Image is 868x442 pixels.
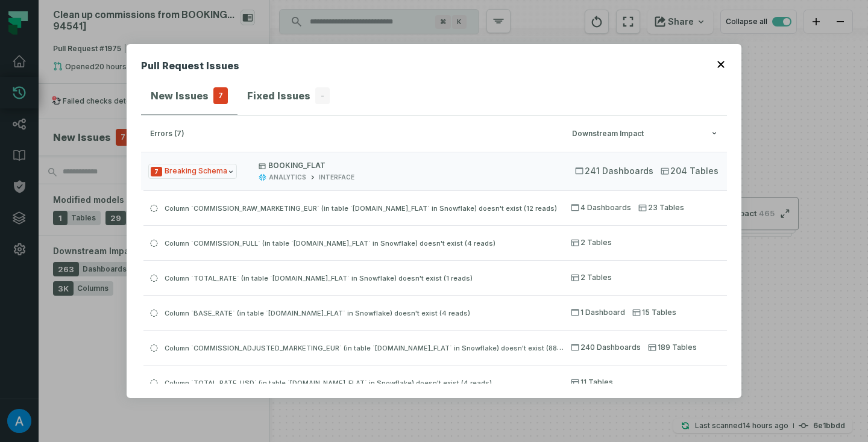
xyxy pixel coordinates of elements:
[165,309,470,317] span: Column `BASE_RATE` (in table `[DOMAIN_NAME]_FLAT` in Snowflake) doesn't exist (4 reads)
[648,343,697,352] span: 189 Tables
[213,87,228,104] span: 7
[141,190,727,411] div: Issue TypeBOOKING_FLATANALYTICSINTERFACE241 Dashboards204 Tables
[148,164,237,179] span: Issue Type
[165,239,495,247] span: Column `COMMISSION_FULL` (in table `[DOMAIN_NAME]_FLAT` in Snowflake) doesn't exist (4 reads)
[575,165,653,177] span: 241 Dashboards
[165,379,492,387] span: Column `TOTAL_RATE_USD` (in table `[DOMAIN_NAME]_FLAT` in Snowflake) doesn't exist (4 reads)
[143,260,727,294] button: Column `TOTAL_RATE` (in table `[DOMAIN_NAME]_FLAT` in Snowflake) doesn't exist (1 reads)2 Tables
[151,89,209,103] h4: New Issues
[632,308,676,317] span: 15 Tables
[151,167,162,176] span: Severity
[571,308,625,317] span: 1 Dashboard
[247,89,310,103] h4: Fixed Issues
[143,295,727,329] button: Column `BASE_RATE` (in table `[DOMAIN_NAME]_FLAT` in Snowflake) doesn't exist (4 reads)1 Dashboar...
[143,225,727,260] button: Column `COMMISSION_FULL` (in table `[DOMAIN_NAME]_FLAT` in Snowflake) doesn't exist (4 reads)2 Ta...
[661,165,719,177] span: 204 Tables
[638,203,684,213] span: 23 Tables
[141,58,239,78] h2: Pull Request Issues
[571,203,631,213] span: 4 Dashboards
[315,87,330,104] span: -
[150,129,718,139] button: errors (7)Downstream Impact
[141,152,727,190] button: Issue TypeBOOKING_FLATANALYTICSINTERFACE241 Dashboards204 Tables
[571,273,612,282] span: 2 Tables
[165,204,557,213] span: Column `COMMISSION_RAW_MARKETING_EUR` (in table `[DOMAIN_NAME]_FLAT` in Snowflake) doesn't exist ...
[571,343,641,352] span: 240 Dashboards
[165,343,580,352] span: Column `COMMISSION_ADJUSTED_MARKETING_EUR` (in table `[DOMAIN_NAME]_FLAT` in Snowflake) doesn't e...
[150,129,565,139] div: errors (7)
[572,129,718,139] div: Downstream Impact
[143,190,727,225] button: Column `COMMISSION_RAW_MARKETING_EUR` (in table `[DOMAIN_NAME]_FLAT` in Snowflake) doesn't exist ...
[141,152,727,419] div: errors (7)Downstream Impact
[571,238,612,247] span: 2 Tables
[319,173,354,182] div: INTERFACE
[259,161,553,170] p: BOOKING_FLAT
[571,378,613,387] span: 11 Tables
[165,274,473,282] span: Column `TOTAL_RATE` (in table `[DOMAIN_NAME]_FLAT` in Snowflake) doesn't exist (1 reads)
[143,330,727,364] button: Column `COMMISSION_ADJUSTED_MARKETING_EUR` (in table `[DOMAIN_NAME]_FLAT` in Snowflake) doesn't e...
[269,173,306,182] div: ANALYTICS
[143,365,727,399] button: Column `TOTAL_RATE_USD` (in table `[DOMAIN_NAME]_FLAT` in Snowflake) doesn't exist (4 reads)11 Ta...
